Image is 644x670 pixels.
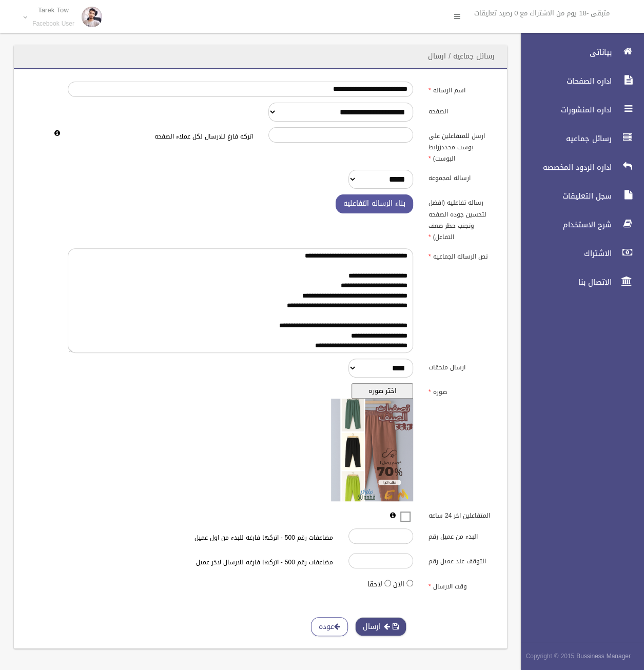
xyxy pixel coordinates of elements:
[148,559,333,566] h6: مضاعفات رقم 500 - اتركها فارغه للارسال لاخر عميل
[512,98,644,121] a: اداره المنشورات
[352,383,413,399] button: اختر صوره
[421,383,501,398] label: صوره
[421,82,501,96] label: اسم الرساله
[512,70,644,92] a: اداره الصفحات
[32,20,74,28] small: Facebook User
[512,41,644,64] a: بياناتى
[421,248,501,263] label: نص الرساله الجماعيه
[331,399,413,501] img: معاينه الصوره
[367,578,382,590] label: لاحقا
[311,617,348,636] a: عوده
[421,170,501,184] label: ارساله لمجموعه
[576,651,631,662] strong: Bussiness Manager
[512,127,644,150] a: رسائل جماعيه
[32,6,74,14] p: Tarek Tow
[421,578,501,592] label: وقت الارسال
[512,185,644,207] a: سجل التعليقات
[421,127,501,164] label: ارسل للمتفاعلين على بوست محدد(رابط البوست)
[512,105,615,115] span: اداره المنشورات
[512,76,615,86] span: اداره الصفحات
[525,651,574,662] span: Copyright © 2015
[512,271,644,293] a: الاتصال بنا
[393,578,404,590] label: الان
[512,277,615,287] span: الاتصال بنا
[512,220,615,230] span: شرح الاستخدام
[416,46,507,66] header: رسائل جماعيه / ارسال
[512,242,644,265] a: الاشتراك
[421,194,501,243] label: رساله تفاعليه (افضل لتحسين جوده الصفحه وتجنب حظر ضعف التفاعل)
[512,213,644,236] a: شرح الاستخدام
[512,162,615,172] span: اداره الردود المخصصه
[421,507,501,521] label: المتفاعلين اخر 24 ساعه
[421,553,501,567] label: التوقف عند عميل رقم
[512,133,615,144] span: رسائل جماعيه
[148,535,333,541] h6: مضاعفات رقم 500 - اتركها فارغه للبدء من اول عميل
[512,156,644,179] a: اداره الردود المخصصه
[336,194,413,213] button: بناء الرساله التفاعليه
[421,528,501,543] label: البدء من عميل رقم
[355,617,406,636] button: ارسال
[512,47,615,57] span: بياناتى
[421,103,501,117] label: الصفحه
[512,191,615,201] span: سجل التعليقات
[68,133,252,140] h6: اتركه فارغ للارسال لكل عملاء الصفحه
[421,359,501,373] label: ارسال ملحقات
[512,248,615,259] span: الاشتراك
